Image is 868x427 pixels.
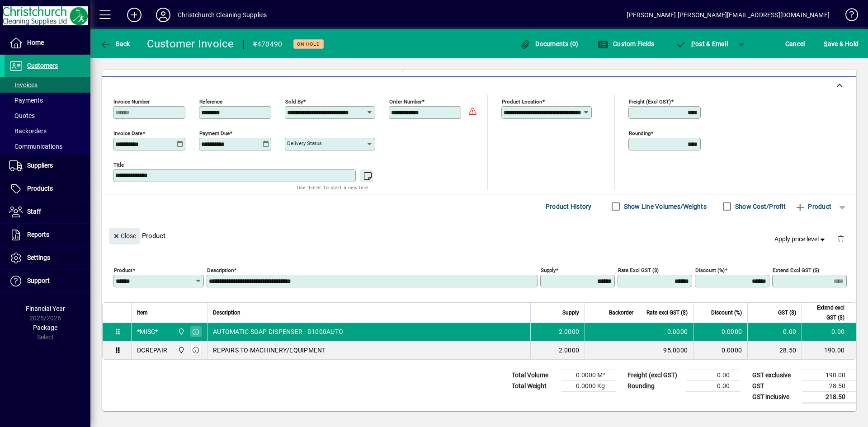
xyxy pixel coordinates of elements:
[5,93,90,108] a: Payments
[5,32,90,54] a: Home
[137,308,148,318] span: Item
[27,162,53,169] span: Suppliers
[773,267,819,273] mat-label: Extend excl GST ($)
[107,231,142,239] app-page-header-button: Close
[748,380,802,391] td: GST
[389,98,422,104] mat-label: Order number
[113,161,124,168] mat-label: Title
[646,308,688,318] span: Rate excl GST ($)
[175,327,186,337] span: Christchurch Cleaning Supplies Ltd
[802,391,856,403] td: 218.50
[830,228,852,250] button: Delete
[199,130,230,136] mat-label: Payment due
[747,341,802,359] td: 28.50
[518,36,581,52] button: Documents (0)
[98,36,132,52] button: Back
[5,201,90,223] a: Staff
[559,327,580,336] span: 2.0000
[623,380,686,391] td: Rounding
[629,98,671,104] mat-label: Freight (excl GST)
[778,308,796,318] span: GST ($)
[9,81,38,89] span: Invoices
[627,8,830,22] div: [PERSON_NAME] [PERSON_NAME][EMAIL_ADDRESS][DOMAIN_NAME]
[113,130,142,136] mat-label: Invoice date
[213,346,326,355] span: REPAIRS TO MACHINERY/EQUIPMENT
[795,199,831,214] span: Product
[541,267,556,273] mat-label: Supply
[748,370,802,380] td: GST exclusive
[559,346,580,355] span: 2.0000
[5,108,90,123] a: Quotes
[802,341,856,359] td: 190.00
[830,235,852,243] app-page-header-button: Delete
[113,98,150,104] mat-label: Invoice number
[802,370,856,380] td: 190.00
[802,380,856,391] td: 28.50
[27,231,49,238] span: Reports
[33,324,57,331] span: Package
[207,267,234,273] mat-label: Description
[27,208,41,215] span: Staff
[785,37,805,51] span: Cancel
[5,139,90,154] a: Communications
[175,345,186,355] span: Christchurch Cleaning Supplies Ltd
[120,7,149,23] button: Add
[675,40,728,47] span: ost & Email
[771,231,830,247] button: Apply price level
[27,62,58,69] span: Customers
[149,7,178,23] button: Profile
[5,77,90,93] a: Invoices
[5,155,90,177] a: Suppliers
[693,341,747,359] td: 0.0000
[27,277,50,284] span: Support
[562,308,579,318] span: Supply
[595,36,657,52] button: Custom Fields
[5,123,90,139] a: Backorders
[5,178,90,200] a: Products
[253,37,283,52] div: #470490
[5,224,90,246] a: Reports
[507,380,561,391] td: Total Weight
[622,202,707,211] label: Show Line Volumes/Weights
[783,36,807,52] button: Cancel
[824,37,859,51] span: ave & Hold
[645,346,688,355] div: 95.0000
[9,112,35,119] span: Quotes
[109,228,140,244] button: Close
[645,327,688,336] div: 0.0000
[623,370,686,380] td: Freight (excl GST)
[520,40,579,47] span: Documents (0)
[100,40,130,47] span: Back
[213,327,343,336] span: AUTOMATIC SOAP DISPENSER - D1000AUTO
[26,305,65,312] span: Financial Year
[807,303,844,323] span: Extend excl GST ($)
[748,391,802,403] td: GST inclusive
[790,198,836,215] button: Product
[561,380,616,391] td: 0.0000 Kg
[9,97,43,104] span: Payments
[747,323,802,341] td: 0.00
[824,40,827,47] span: S
[598,40,655,47] span: Custom Fields
[27,185,53,192] span: Products
[137,346,167,355] div: DCREPAIR
[5,270,90,292] a: Support
[609,308,633,318] span: Backorder
[297,41,320,47] span: On hold
[199,98,222,104] mat-label: Reference
[114,267,132,273] mat-label: Product
[9,127,47,135] span: Backorders
[618,267,659,273] mat-label: Rate excl GST ($)
[774,235,827,244] span: Apply price level
[802,323,856,341] td: 0.00
[686,380,741,391] td: 0.00
[629,130,651,136] mat-label: Rounding
[733,202,786,211] label: Show Cost/Profit
[671,36,732,52] button: Post & Email
[686,370,741,380] td: 0.00
[5,247,90,269] a: Settings
[287,140,322,146] mat-label: Delivery status
[90,36,140,52] app-page-header-button: Back
[502,98,542,104] mat-label: Product location
[285,98,303,104] mat-label: Sold by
